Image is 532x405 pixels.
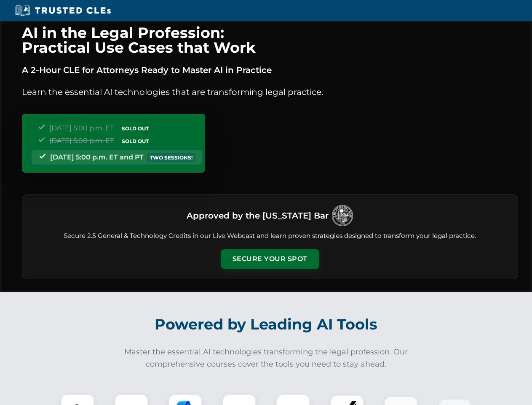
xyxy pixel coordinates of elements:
h2: Powered by Leading AI Tools [33,310,500,339]
span: SOLD OUT [119,124,152,133]
p: Master the essential AI technologies transforming the legal profession. Our comprehensive courses... [119,346,414,370]
span: [DATE] 5:00 p.m. ET [49,137,114,145]
img: Trusted CLEs [13,4,113,17]
h3: Approved by the [US_STATE] Bar [187,208,329,223]
span: SOLD OUT [119,137,152,146]
span: [DATE] 5:00 p.m. ET [49,124,114,132]
img: Logo [332,205,353,226]
p: Secure 2.5 General & Technology Credits in our Live Webcast and learn proven strategies designed ... [32,231,508,241]
p: A 2-Hour CLE for Attorneys Ready to Master AI in Practice [22,63,518,77]
h1: AI in the Legal Profession: Practical Use Cases that Work [22,25,518,55]
button: Secure Your Spot [221,249,319,269]
p: Learn the essential AI technologies that are transforming legal practice. [22,85,518,99]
